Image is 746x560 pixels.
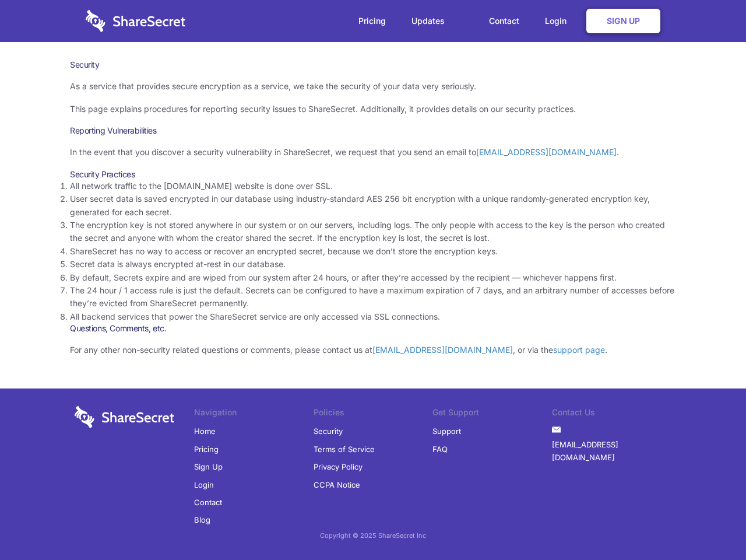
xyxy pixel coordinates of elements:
[372,345,513,355] a: [EMAIL_ADDRESS][DOMAIN_NAME]
[70,169,676,180] h3: Security Practices
[70,80,676,93] p: As a service that provides secure encryption as a service, we take the security of your data very...
[194,406,314,422] li: Navigation
[347,3,397,39] a: Pricing
[314,458,363,475] a: Privacy Policy
[86,10,185,32] img: logo-wordmark-white-trans-d4663122ce5f474addd5e946df7df03e33cb6a1c49d2221995e7729f52c070b2.svg
[194,494,222,511] a: Contact
[70,192,676,219] li: User secret data is saved encrypted in our database using industry-standard AES 256 bit encryptio...
[194,458,223,475] a: Sign Up
[70,323,676,334] h3: Questions, Comments, etc.
[70,60,676,70] h1: Security
[70,219,676,245] li: The encryption key is not stored anywhere in our system or on our servers, including logs. The on...
[533,3,584,39] a: Login
[314,406,433,422] li: Policies
[70,245,676,258] li: ShareSecret has no way to access or recover an encrypted secret, because we don’t store the encry...
[70,258,676,271] li: Secret data is always encrypted at-rest in our database.
[552,436,671,467] a: [EMAIL_ADDRESS][DOMAIN_NAME]
[194,476,214,494] a: Login
[70,180,676,192] li: All network traffic to the [DOMAIN_NAME] website is done over SSL.
[194,511,210,528] a: Blog
[586,9,660,33] a: Sign Up
[70,125,676,136] h3: Reporting Vulnerabilities
[477,3,531,39] a: Contact
[194,422,216,440] a: Home
[70,284,676,310] li: The 24 hour / 1 access rule is just the default. Secrets can be configured to have a maximum expi...
[70,310,676,323] li: All backend services that power the ShareSecret service are only accessed via SSL connections.
[432,406,552,422] li: Get Support
[194,440,219,458] a: Pricing
[70,271,676,284] li: By default, Secrets expire and are wiped from our system after 24 hours, or after they’re accesse...
[70,146,676,159] p: In the event that you discover a security vulnerability in ShareSecret, we request that you send ...
[314,422,343,440] a: Security
[553,345,605,355] a: support page
[432,422,461,440] a: Support
[432,440,448,458] a: FAQ
[70,344,676,356] p: For any other non-security related questions or comments, please contact us at , or via the .
[70,103,676,116] p: This page explains procedures for reporting security issues to ShareSecret. Additionally, it prov...
[314,476,360,494] a: CCPA Notice
[552,406,671,422] li: Contact Us
[476,147,617,157] a: [EMAIL_ADDRESS][DOMAIN_NAME]
[314,440,375,458] a: Terms of Service
[75,406,174,428] img: logo-wordmark-white-trans-d4663122ce5f474addd5e946df7df03e33cb6a1c49d2221995e7729f52c070b2.svg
